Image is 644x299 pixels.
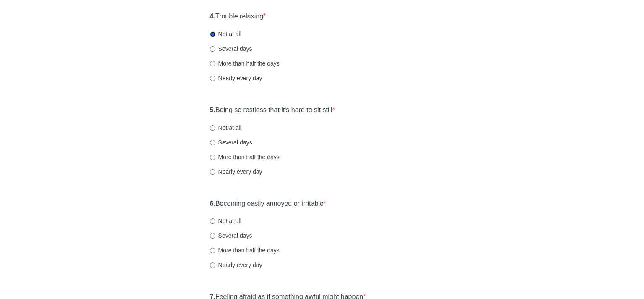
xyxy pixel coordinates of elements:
[210,59,280,68] label: More than half the days
[210,261,262,269] label: Nearly every day
[210,125,215,131] input: Not at all
[210,30,241,38] label: Not at all
[210,169,215,175] input: Nearly every day
[210,153,280,161] label: More than half the days
[210,46,215,52] input: Several days
[210,155,215,160] input: More than half the days
[210,199,327,209] label: Becoming easily annoyed or irritable
[210,246,280,254] label: More than half the days
[210,200,215,207] strong: 6.
[210,123,241,132] label: Not at all
[210,31,215,37] input: Not at all
[210,74,262,82] label: Nearly every day
[210,13,215,20] strong: 4.
[210,106,215,113] strong: 5.
[210,231,252,240] label: Several days
[210,105,335,115] label: Being so restless that it's hard to sit still
[210,233,215,239] input: Several days
[210,61,215,66] input: More than half the days
[210,45,252,53] label: Several days
[210,168,262,176] label: Nearly every day
[210,76,215,81] input: Nearly every day
[210,217,241,225] label: Not at all
[210,248,215,253] input: More than half the days
[210,218,215,224] input: Not at all
[210,262,215,268] input: Nearly every day
[210,138,252,147] label: Several days
[210,12,266,21] label: Trouble relaxing
[210,140,215,145] input: Several days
